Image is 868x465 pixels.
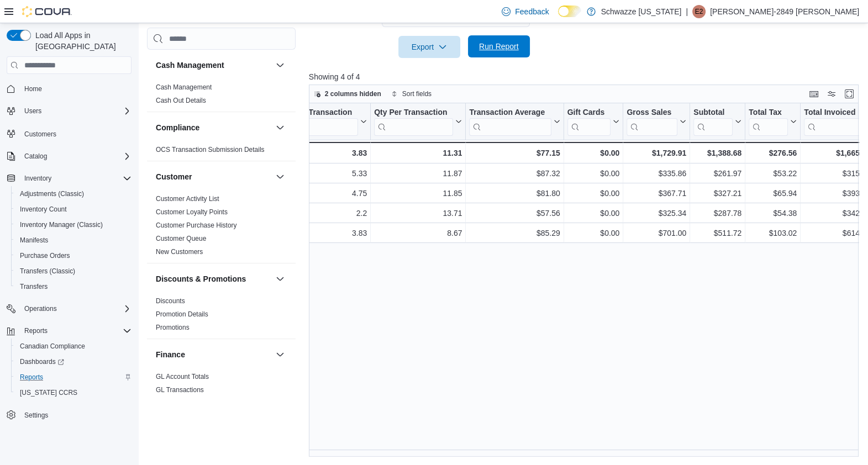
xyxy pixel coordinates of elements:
[20,324,52,337] button: Reports
[469,108,551,118] div: Transaction Average
[374,207,462,220] div: 13.71
[156,122,271,133] button: Compliance
[156,83,212,91] a: Cash Management
[11,369,136,385] button: Reports
[567,187,619,200] div: $0.00
[2,81,136,97] button: Home
[156,60,224,71] h3: Cash Management
[627,167,686,180] div: $335.86
[24,84,42,93] span: Home
[374,187,462,200] div: 11.85
[2,407,136,423] button: Settings
[627,108,677,136] div: Gross Sales
[156,324,190,331] a: Promotions
[271,108,358,118] div: Items Per Transaction
[15,280,131,293] span: Transfers
[20,172,131,185] span: Inventory
[20,302,131,315] span: Operations
[686,5,688,18] p: |
[147,81,296,112] div: Cash Management
[147,143,296,161] div: Compliance
[627,207,686,220] div: $325.34
[627,146,686,160] div: $1,729.91
[2,103,136,119] button: Users
[156,373,209,381] a: GL Account Totals
[15,218,131,231] span: Inventory Manager (Classic)
[20,104,46,118] button: Users
[2,171,136,186] button: Inventory
[20,267,75,276] span: Transfers (Classic)
[843,87,856,101] button: Enter fullscreen
[567,167,619,180] div: $0.00
[15,340,90,353] a: Canadian Compliance
[469,226,560,240] div: $85.29
[2,301,136,316] button: Operations
[156,97,206,104] a: Cash Out Details
[156,195,219,203] a: Customer Activity List
[273,348,287,361] button: Finance
[24,411,48,420] span: Settings
[15,371,48,384] a: Reports
[15,249,131,262] span: Purchase Orders
[156,221,237,230] span: Customer Purchase History
[515,6,549,17] span: Feedback
[271,146,367,160] div: 3.83
[11,339,136,354] button: Canadian Compliance
[24,326,48,335] span: Reports
[156,208,228,216] a: Customer Loyalty Points
[627,226,686,240] div: $701.00
[11,354,136,369] a: Dashboards
[11,217,136,232] button: Inventory Manager (Classic)
[469,207,560,220] div: $57.56
[309,87,386,101] button: 2 columns hidden
[15,386,131,399] span: Washington CCRS
[374,108,453,136] div: Qty Per Transaction
[693,108,733,118] div: Subtotal
[749,108,797,136] button: Total Tax
[15,187,88,200] a: Adjustments (Classic)
[156,349,271,360] button: Finance
[309,71,864,82] p: Showing 4 of 4
[15,234,131,247] span: Manifests
[15,280,52,293] a: Transfers
[20,409,52,422] a: Settings
[710,5,859,18] p: [PERSON_NAME]-2849 [PERSON_NAME]
[693,187,741,200] div: $327.21
[693,226,741,240] div: $511.72
[695,5,703,18] span: E2
[24,152,47,161] span: Catalog
[804,108,861,118] div: Total Invoiced
[2,149,136,164] button: Catalog
[156,171,192,182] h3: Customer
[749,167,797,180] div: $53.22
[273,170,287,183] button: Customer
[156,122,199,133] h3: Compliance
[156,248,203,256] a: New Customers
[20,408,131,422] span: Settings
[31,30,131,52] span: Load All Apps in [GEOGRAPHIC_DATA]
[156,146,265,154] a: OCS Transaction Submission Details
[749,207,797,220] div: $54.38
[20,172,56,185] button: Inventory
[24,304,57,313] span: Operations
[20,82,131,96] span: Home
[567,146,619,160] div: $0.00
[11,279,136,294] button: Transfers
[469,146,560,160] div: $77.15
[804,108,861,136] div: Total Invoiced
[156,310,208,318] a: Promotion Details
[20,150,131,163] span: Catalog
[2,323,136,339] button: Reports
[469,167,560,180] div: $87.32
[156,194,219,203] span: Customer Activity List
[627,108,677,118] div: Gross Sales
[24,107,41,115] span: Users
[156,234,206,243] span: Customer Queue
[693,167,741,180] div: $261.97
[15,340,131,353] span: Canadian Compliance
[271,187,367,200] div: 4.75
[567,207,619,220] div: $0.00
[693,108,741,136] button: Subtotal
